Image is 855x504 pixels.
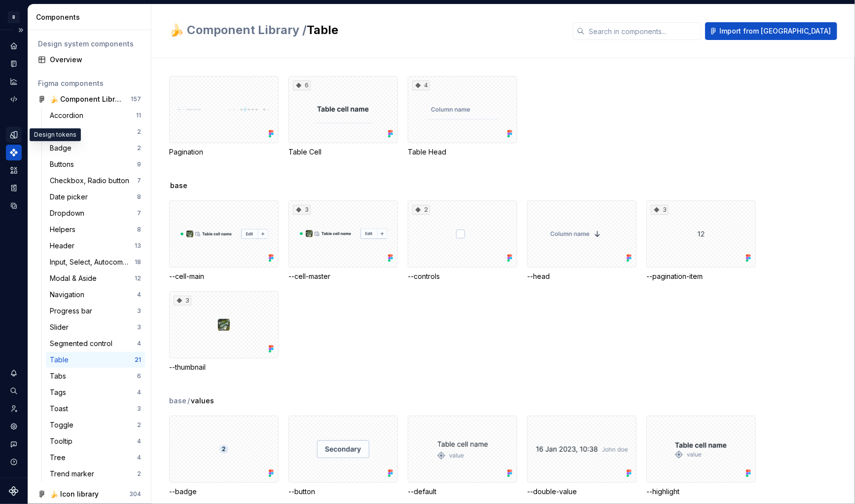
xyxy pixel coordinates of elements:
[169,147,279,157] div: Pagination
[50,355,72,365] div: Table
[50,453,70,463] div: Tree
[288,200,398,281] div: 3--cell-master
[135,274,141,282] div: 12
[527,271,637,281] div: --head
[46,156,145,172] a: Buttons9
[50,469,98,479] div: Trend marker
[46,205,145,221] a: Dropdown7
[34,486,145,502] a: 🍌 Icon library304
[50,436,76,446] div: Tooltip
[719,26,831,36] span: Import from [GEOGRAPHIC_DATA]
[46,319,145,335] a: Slider3
[6,56,22,72] a: Documentation
[6,383,22,399] button: Search ⌘K
[46,238,145,254] a: Header13
[137,144,141,152] div: 2
[50,371,70,381] div: Tabs
[408,416,517,497] div: --default
[412,205,430,215] div: 2
[129,490,141,498] div: 304
[137,454,141,462] div: 4
[8,11,20,23] div: B
[46,124,145,140] a: Alert2
[46,336,145,351] a: Segmented control4
[137,340,141,348] div: 4
[131,95,141,103] div: 157
[288,76,398,157] div: 6Table Cell
[50,420,77,430] div: Toggle
[169,271,279,281] div: --cell-main
[6,365,22,381] button: Notifications
[646,200,756,281] div: 3--pagination-item
[288,271,398,281] div: --cell-master
[408,76,517,157] div: 4Table Head
[6,74,22,89] a: Analytics
[6,38,22,54] div: Home
[46,140,145,156] a: Badge2
[46,222,145,237] a: Helpers8
[6,436,22,452] button: Contact support
[408,200,517,281] div: 2--controls
[50,192,92,202] div: Date picker
[137,470,141,478] div: 2
[46,303,145,319] a: Progress bar3
[646,487,756,497] div: --highlight
[135,242,141,250] div: 13
[46,385,145,400] a: Tags4
[527,416,637,497] div: --double-value
[50,176,133,186] div: Checkbox, Radio button
[14,23,28,37] button: Expand sidebar
[46,352,145,368] a: Table21
[293,80,311,90] div: 6
[38,39,141,49] div: Design system components
[50,127,69,137] div: Alert
[6,198,22,214] a: Data sources
[137,323,141,331] div: 3
[6,162,22,178] a: Assets
[50,339,116,349] div: Segmented control
[646,416,756,497] div: --highlight
[46,401,145,417] a: Toast3
[137,209,141,217] div: 7
[50,225,79,234] div: Helpers
[169,396,186,406] div: base
[46,368,145,384] a: Tabs6
[36,12,147,22] div: Components
[137,291,141,299] div: 4
[50,143,75,153] div: Badge
[169,362,279,372] div: --thumbnail
[137,437,141,445] div: 4
[170,181,187,191] span: base
[6,145,22,160] a: Components
[2,6,26,28] button: B
[408,271,517,281] div: --controls
[46,287,145,303] a: Navigation4
[169,291,279,372] div: 3--thumbnail
[46,189,145,205] a: Date picker8
[137,405,141,413] div: 3
[169,76,279,157] div: Pagination
[408,147,517,157] div: Table Head
[46,173,145,189] a: Checkbox, Radio button7
[6,180,22,196] a: Storybook stories
[50,290,88,300] div: Navigation
[50,388,70,397] div: Tags
[169,200,279,281] div: --cell-main
[288,416,398,497] div: --button
[137,177,141,185] div: 7
[137,388,141,396] div: 4
[9,486,19,496] a: Supernova Logo
[50,241,78,251] div: Header
[169,22,561,38] h2: Table
[6,91,22,107] a: Code automation
[169,416,279,497] div: --badge
[46,433,145,449] a: Tooltip4
[527,200,637,281] div: --head
[30,128,81,141] div: Design tokens
[288,487,398,497] div: --button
